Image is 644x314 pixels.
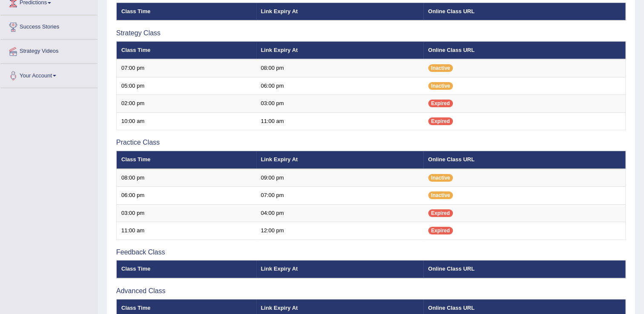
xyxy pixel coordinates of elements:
th: Link Expiry At [256,260,424,278]
th: Online Class URL [424,3,626,20]
td: 05:00 pm [117,77,256,95]
h3: Practice Class [116,139,626,146]
th: Link Expiry At [256,41,424,59]
th: Online Class URL [424,151,626,169]
td: 07:00 pm [117,59,256,77]
span: Inactive [428,174,453,182]
th: Link Expiry At [256,3,424,20]
td: 04:00 pm [256,204,424,222]
th: Link Expiry At [256,151,424,169]
span: Inactive [428,82,453,90]
td: 02:00 pm [117,95,256,113]
h3: Advanced Class [116,287,626,295]
th: Class Time [117,151,256,169]
span: Expired [428,117,453,125]
span: Inactive [428,191,453,199]
span: Inactive [428,64,453,72]
td: 08:00 pm [117,169,256,187]
h3: Strategy Class [116,29,626,37]
td: 03:00 pm [117,204,256,222]
td: 09:00 pm [256,169,424,187]
td: 03:00 pm [256,95,424,113]
span: Expired [428,227,453,234]
td: 10:00 am [117,112,256,130]
td: 08:00 pm [256,59,424,77]
td: 12:00 pm [256,222,424,240]
th: Class Time [117,3,256,20]
td: 11:00 am [256,112,424,130]
td: 07:00 pm [256,187,424,205]
th: Class Time [117,260,256,278]
td: 06:00 pm [256,77,424,95]
td: 11:00 am [117,222,256,240]
h3: Feedback Class [116,248,626,256]
a: Your Account [0,64,97,85]
a: Success Stories [0,15,97,37]
th: Class Time [117,41,256,59]
span: Expired [428,100,453,107]
a: Strategy Videos [0,40,97,61]
th: Online Class URL [424,41,626,59]
td: 06:00 pm [117,187,256,205]
th: Online Class URL [424,260,626,278]
span: Expired [428,209,453,217]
